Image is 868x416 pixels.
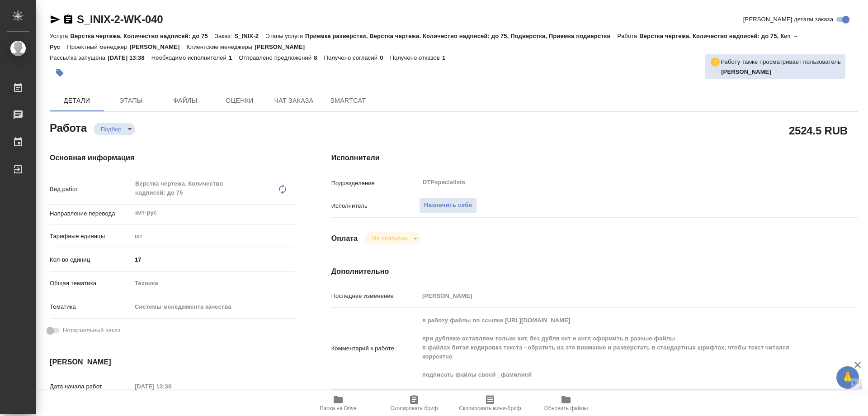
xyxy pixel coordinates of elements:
button: Добавить тэг [50,63,70,83]
div: Системы менеджмента качества [132,299,295,315]
span: Файлы [164,95,207,106]
p: [DATE] 13:38 [108,54,151,61]
span: Папка на Drive [320,405,357,411]
h4: Дополнительно [331,266,858,277]
p: 1 [229,54,239,61]
p: Работа [618,33,640,39]
textarea: в работу файлы по ссылке [URL][DOMAIN_NAME] при дубляже оставляем только кит. без дубля кит и анг... [419,313,814,383]
p: Исполнитель [331,201,419,210]
span: [PERSON_NAME] детали заказа [743,15,833,24]
button: Скопировать мини-бриф [452,391,528,416]
button: Не оплачена [369,234,410,242]
div: Подбор [94,123,135,135]
span: Обновить файлы [544,405,588,411]
button: Папка на Drive [300,391,376,416]
p: Заказ: [215,33,234,39]
button: Обновить файлы [528,391,604,416]
button: Скопировать ссылку для ЯМессенджера [50,14,61,25]
span: Нотариальный заказ [63,326,120,335]
button: Назначить себя [419,197,477,213]
h4: Исполнители [331,153,858,163]
div: Техника [132,276,295,291]
p: Тематика [50,302,132,311]
button: Подбор [98,125,124,133]
input: ✎ Введи что-нибудь [132,253,295,266]
a: S_INIX-2-WK-040 [77,13,163,25]
span: 🙏 [840,368,855,387]
input: Пустое поле [132,380,211,393]
p: Комментарий к работе [331,344,419,353]
p: [PERSON_NAME] [130,43,187,50]
p: Отправлено предложений [239,54,314,61]
p: Вид работ [50,185,132,194]
span: Скопировать бриф [390,405,438,411]
span: Скопировать мини-бриф [459,405,521,411]
p: 0 [380,54,390,61]
p: Кол-во единиц [50,255,132,264]
p: Направление перевода [50,209,132,218]
p: [PERSON_NAME] [255,43,311,50]
h2: Работа [50,119,87,135]
span: Чат заказа [272,95,316,106]
span: SmartCat [326,95,370,106]
p: S_INIX-2 [234,33,265,39]
p: Верстка чертежа. Количество надписей: до 75 [70,33,215,39]
p: Получено согласий [324,54,380,61]
button: 🙏 [836,366,859,389]
h2: 2524.5 RUB [789,123,848,138]
p: 8 [314,54,324,61]
p: Рассылка запущена [50,54,108,61]
h4: Основная информация [50,153,295,163]
button: Скопировать ссылку [63,14,74,25]
p: Последнее изменение [331,292,419,301]
b: [PERSON_NAME] [721,68,771,75]
p: 1 [442,54,452,61]
input: Пустое поле [419,289,814,302]
p: Проектный менеджер [67,43,129,50]
p: Подразделение [331,179,419,188]
span: Оценки [218,95,261,106]
button: Скопировать бриф [376,391,452,416]
h4: [PERSON_NAME] [50,357,295,368]
div: Подбор [365,232,420,244]
h4: Оплата [331,233,358,244]
p: Общая тематика [50,279,132,288]
p: Тарифные единицы [50,232,132,241]
span: Детали [55,95,99,106]
p: Дата начала работ [50,382,132,391]
p: Заборова Александра [721,67,841,77]
p: Услуга [50,33,70,39]
p: Необходимо исполнителей [151,54,229,61]
p: Этапы услуги [265,33,305,39]
div: шт [132,229,295,244]
span: Этапы [109,95,153,106]
p: Приемка разверстки, Верстка чертежа. Количество надписей: до 75, Подверстка, Приемка подверстки [305,33,618,39]
span: Назначить себя [424,200,472,210]
p: Получено отказов [390,54,442,61]
p: Клиентские менеджеры [187,43,255,50]
p: Работу также просматривает пользователь [721,57,841,67]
